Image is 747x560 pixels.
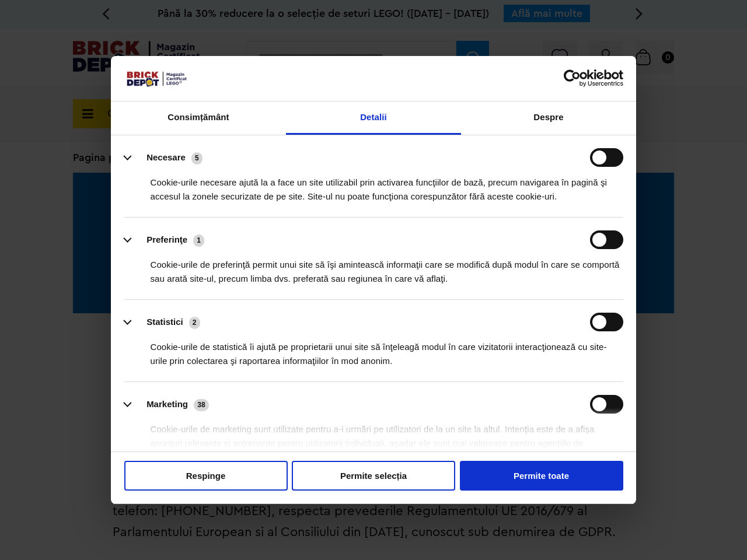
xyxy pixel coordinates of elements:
[521,69,623,87] a: Usercentrics Cookiebot - opens in a new window
[124,331,623,368] div: Cookie-urile de statistică îi ajută pe proprietarii unui site să înţeleagă modul în care vizitato...
[124,395,217,414] button: Marketing (38)
[124,313,208,331] button: Statistici (2)
[124,148,210,167] button: Necesare (5)
[292,461,455,491] button: Permite selecția
[461,101,636,135] a: Despre
[146,152,186,162] label: Necesare
[124,414,623,464] div: Cookie-urile de marketing sunt utilizate pentru a-i urmări pe utilizatori de la un site la altul....
[124,249,623,286] div: Cookie-urile de preferinţă permit unui site să îşi amintească informaţii care se modifică după mo...
[286,101,461,135] a: Detalii
[146,317,183,327] label: Statistici
[191,152,203,164] span: 5
[124,69,189,88] img: siglă
[193,235,204,246] span: 1
[111,101,286,135] a: Consimțământ
[146,399,188,409] label: Marketing
[124,230,212,249] button: Preferinţe (1)
[146,235,187,244] label: Preferinţe
[460,461,623,491] button: Permite toate
[124,167,623,204] div: Cookie-urile necesare ajută la a face un site utilizabil prin activarea funcţiilor de bază, precu...
[189,317,200,328] span: 2
[124,461,288,491] button: Respinge
[194,399,209,411] span: 38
